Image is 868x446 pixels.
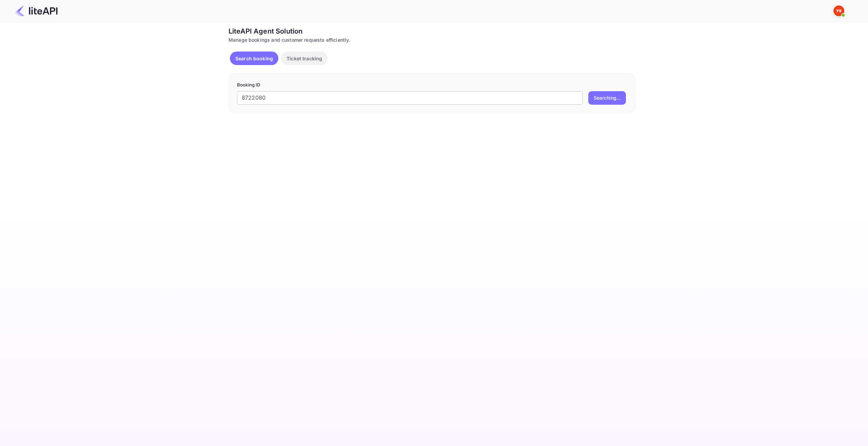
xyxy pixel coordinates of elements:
button: Searching... [588,91,626,105]
img: LiteAPI Logo [15,5,58,16]
img: Yandex Support [833,5,844,16]
p: Ticket tracking [287,55,322,62]
div: Manage bookings and customer requests efficiently. [229,36,635,43]
input: Enter Booking ID (e.g., 63782194) [237,91,583,105]
div: LiteAPI Agent Solution [229,26,635,36]
p: Booking ID [237,82,627,88]
p: Search booking [235,55,273,62]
